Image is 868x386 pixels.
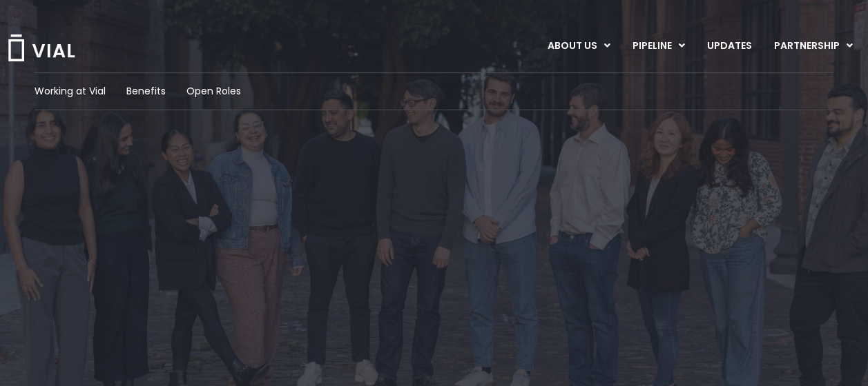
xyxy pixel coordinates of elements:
a: PARTNERSHIPMenu Toggle [763,34,864,58]
a: Open Roles [186,84,241,99]
a: Working at Vial [35,84,106,99]
a: ABOUT USMenu Toggle [537,34,621,58]
a: Benefits [126,84,166,99]
a: PIPELINEMenu Toggle [621,34,695,58]
img: Vial Logo [7,34,76,61]
a: UPDATES [696,34,762,58]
